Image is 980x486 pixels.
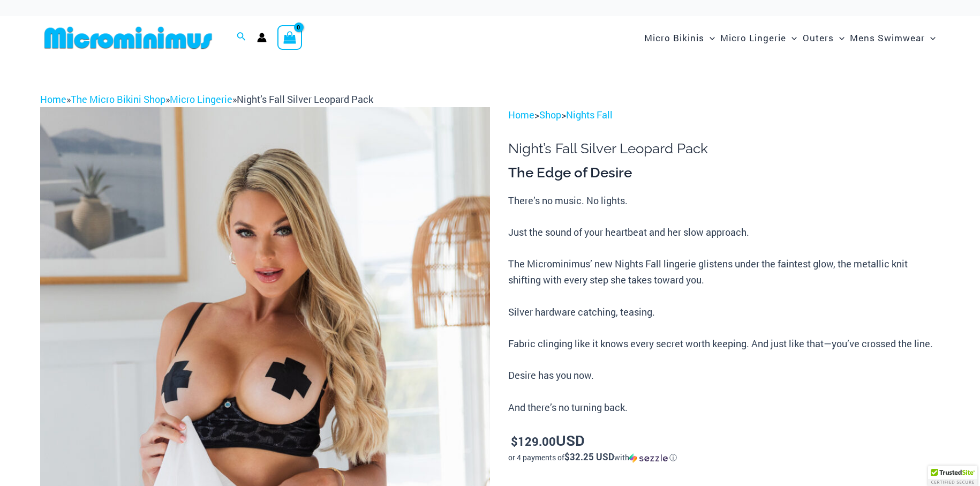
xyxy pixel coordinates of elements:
a: Micro BikinisMenu ToggleMenu Toggle [642,21,718,54]
span: Menu Toggle [834,24,845,51]
a: Home [40,93,66,106]
span: Mens Swimwear [850,24,925,51]
h3: The Edge of Desire [508,164,940,182]
a: Home [508,108,534,121]
span: $32.25 USD [564,451,614,463]
span: » » » [40,93,373,106]
p: USD [508,432,940,450]
a: Account icon link [257,33,267,42]
a: Search icon link [237,31,246,44]
span: $ [511,433,518,449]
span: Menu Toggle [925,24,936,51]
div: or 4 payments of with [508,452,940,463]
span: Outers [803,24,834,51]
a: Micro LingerieMenu ToggleMenu Toggle [718,21,800,54]
span: Menu Toggle [786,24,797,51]
p: > > [508,107,940,123]
h1: Night’s Fall Silver Leopard Pack [508,140,940,157]
a: View Shopping Cart, empty [277,25,302,50]
p: There’s no music. No lights. Just the sound of your heartbeat and her slow approach. The Micromin... [508,193,940,416]
a: Shop [539,108,561,121]
div: or 4 payments of$32.25 USDwithSezzle Click to learn more about Sezzle [508,452,940,463]
a: Mens SwimwearMenu ToggleMenu Toggle [847,21,938,54]
span: Micro Bikinis [644,24,704,51]
span: Menu Toggle [704,24,715,51]
bdi: 129.00 [511,433,556,449]
a: The Micro Bikini Shop [71,93,165,106]
nav: Site Navigation [640,20,940,56]
a: Nights Fall [566,108,613,121]
span: Micro Lingerie [720,24,786,51]
div: TrustedSite Certified [928,466,977,486]
a: OutersMenu ToggleMenu Toggle [800,21,847,54]
img: Sezzle [629,453,668,463]
span: Night’s Fall Silver Leopard Pack [237,93,373,106]
img: MM SHOP LOGO FLAT [40,26,216,50]
a: Micro Lingerie [170,93,232,106]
